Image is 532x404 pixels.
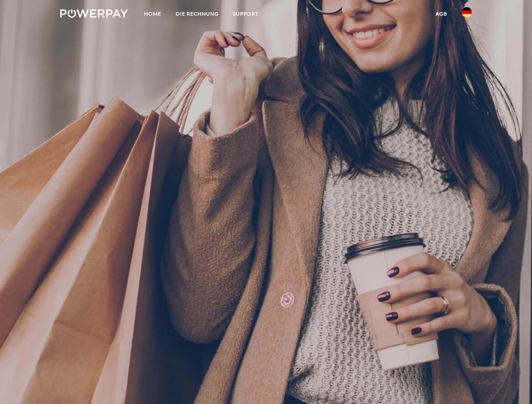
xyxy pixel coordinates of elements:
[60,9,128,18] img: logo-powerpay-white.svg
[226,6,266,21] a: SUPPORT
[462,7,472,17] img: de
[428,6,454,21] a: agb
[168,6,226,21] a: DIE RECHNUNG
[137,6,168,21] a: Home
